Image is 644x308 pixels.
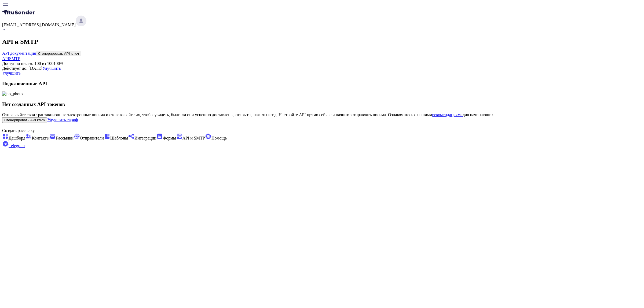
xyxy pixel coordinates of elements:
a: API [2,56,9,61]
span: Контакты [32,136,49,140]
span: API и SMTP [182,136,205,140]
span: Формы [163,136,176,140]
span: Шаблоны [110,136,128,140]
button: Сгенерировать API ключ [36,51,81,56]
h3: Нет созданных API токенов [2,101,642,107]
a: Улучшить тариф [47,118,78,122]
button: Сгенерировать API ключ [2,117,47,123]
span: Telegram [9,143,25,148]
span: Помощь [211,136,227,140]
span: Рассылки [56,136,73,140]
a: Telegram [2,143,25,148]
a: Улучшить [2,71,21,75]
span: Действует до: [DATE] [2,66,42,71]
a: API документация [2,51,36,56]
span: Доступно писем: 100 из 100 [2,61,53,66]
a: рекомендациями [432,112,463,117]
img: no_photo [2,91,23,96]
span: [EMAIL_ADDRESS][DOMAIN_NAME] [2,23,76,27]
a: SMTP [9,56,20,61]
span: Создать рассылку [2,128,35,133]
h3: Подключенные API [2,81,642,87]
span: 100% [53,61,63,66]
span: Интеграции [134,136,156,140]
h2: API и SMTP [2,38,642,45]
span: Отправители [80,136,104,140]
a: Улучшить [42,66,61,71]
span: Отправляйте свои транзакционные электронные письма и отслеживайте их, чтобы увидеть, были ли они ... [2,112,494,117]
span: Дашборд [9,136,25,140]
